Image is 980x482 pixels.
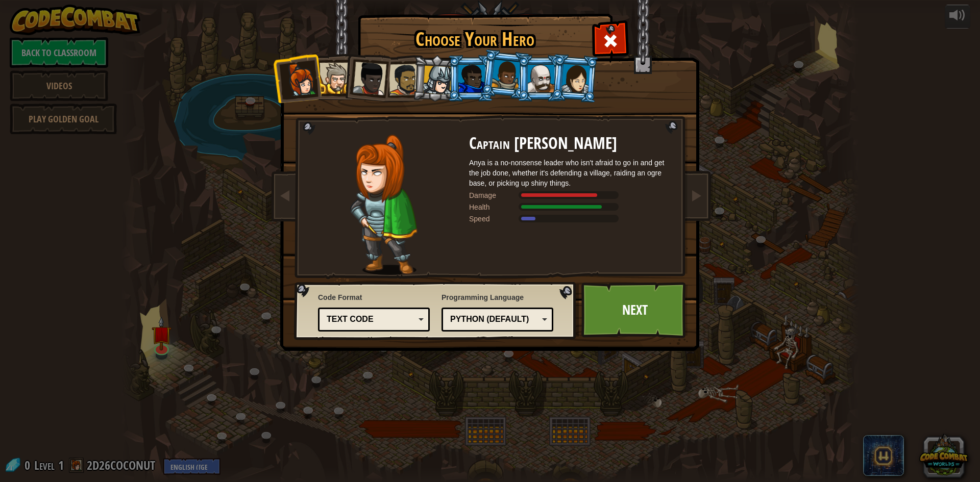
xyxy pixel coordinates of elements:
[360,29,590,50] h1: Choose Your Hero
[341,52,391,102] li: Lady Ida Justheart
[469,202,673,212] div: Gains 140% of listed Warrior armor health.
[309,54,355,100] li: Sir Tharin Thunderfist
[469,190,520,200] div: Damage
[517,55,563,102] li: Okar Stompfoot
[450,314,538,325] div: Python (Default)
[448,55,494,102] li: Gordon the Stalwart
[442,292,553,302] span: Programming Language
[469,214,673,224] div: Moves at 6 meters per second.
[469,214,520,224] div: Speed
[272,53,322,103] li: Captain Anya Weston
[469,135,673,153] h2: Captain [PERSON_NAME]
[412,54,460,103] li: Hattori Hanzō
[469,190,673,200] div: Deals 120% of listed Warrior weapon damage.
[294,282,579,340] img: language-selector-background.png
[378,55,425,102] li: Alejandro the Duelist
[550,54,599,103] li: Illia Shieldsmith
[581,282,688,338] a: Next
[350,135,417,275] img: captain-pose.png
[480,49,530,100] li: Arryn Stonewall
[327,314,415,325] div: Text code
[469,202,520,212] div: Health
[318,292,430,302] span: Code Format
[469,158,673,188] div: Anya is a no-nonsense leader who isn't afraid to go in and get the job done, whether it's defendi...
